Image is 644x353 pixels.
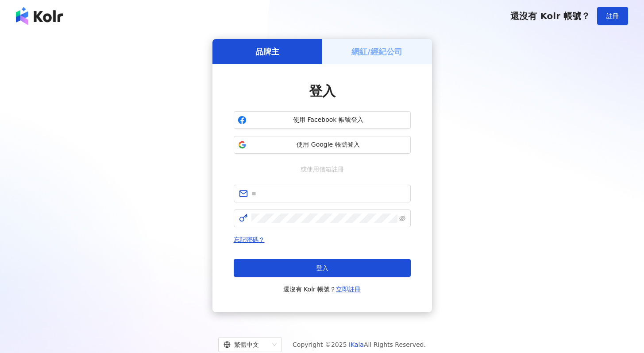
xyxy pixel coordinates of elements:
span: 還沒有 Kolr 帳號？ [510,11,590,21]
span: 登入 [316,264,328,272]
span: 登入 [309,83,335,99]
span: eye-invisible [399,215,405,221]
button: 註冊 [597,7,628,25]
h5: 網紅/經紀公司 [351,46,402,57]
div: 繁體中文 [224,337,269,352]
a: 立即註冊 [336,286,361,293]
img: logo [16,7,63,25]
button: 登入 [234,259,411,277]
span: 註冊 [606,12,619,19]
span: Copyright © 2025 All Rights Reserved. [293,339,426,350]
span: 還沒有 Kolr 帳號？ [283,284,361,295]
button: 使用 Facebook 帳號登入 [234,111,411,129]
a: 忘記密碼？ [234,236,265,243]
button: 使用 Google 帳號登入 [234,136,411,154]
span: 或使用信箱註冊 [294,164,350,174]
h5: 品牌主 [255,46,279,57]
span: 使用 Facebook 帳號登入 [250,116,407,124]
span: 使用 Google 帳號登入 [250,140,407,149]
a: iKala [349,341,364,348]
